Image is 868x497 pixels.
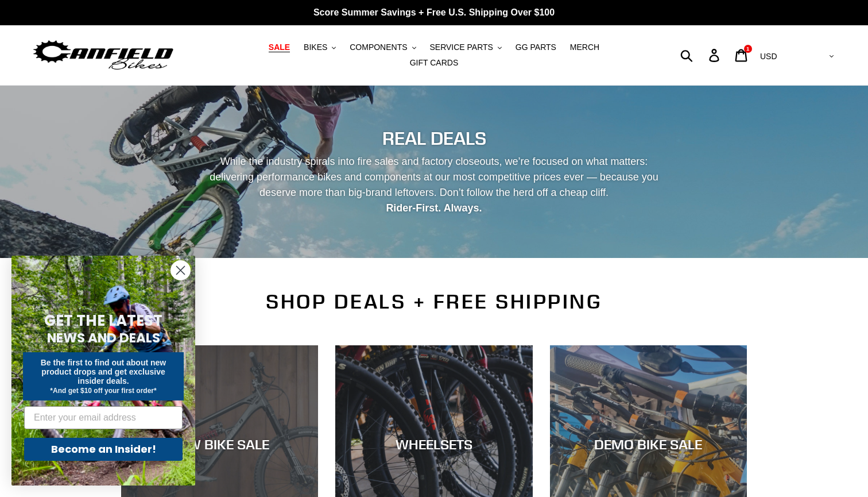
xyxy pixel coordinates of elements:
[746,46,749,52] span: 1
[263,40,296,55] a: SALE
[170,260,191,280] button: Close dialog
[550,436,747,452] div: DEMO BIKE SALE
[44,310,162,331] span: GET THE LATEST
[564,40,605,55] a: MERCH
[687,43,716,68] input: Search
[121,128,747,149] h2: REAL DEALS
[424,40,507,55] button: SERVICE PARTS
[24,438,183,461] button: Become an Insider!
[24,406,183,429] input: Enter your email address
[41,358,166,386] span: Be the first to find out about new product drops and get exclusive insider deals.
[728,43,755,68] a: 1
[344,40,421,55] button: COMPONENTS
[404,55,464,71] a: GIFT CARDS
[269,43,290,52] span: SALE
[304,43,327,52] span: BIKES
[335,436,532,452] div: WHEELSETS
[429,43,493,52] span: SERVICE PARTS
[121,436,318,452] div: NEW BIKE SALE
[47,329,160,347] span: NEWS AND DEALS
[298,40,342,55] button: BIKES
[510,40,562,55] a: GG PARTS
[121,290,747,314] h2: SHOP DEALS + FREE SHIPPING
[350,43,407,52] span: COMPONENTS
[570,43,599,52] span: MERCH
[386,202,482,214] strong: Rider-First. Always.
[410,58,459,68] span: GIFT CARDS
[50,387,156,395] span: *And get $10 off your first order*
[516,43,556,52] span: GG PARTS
[199,154,669,216] p: While the industry spirals into fire sales and factory closeouts, we’re focused on what matters: ...
[32,37,175,74] img: Canfield Bikes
